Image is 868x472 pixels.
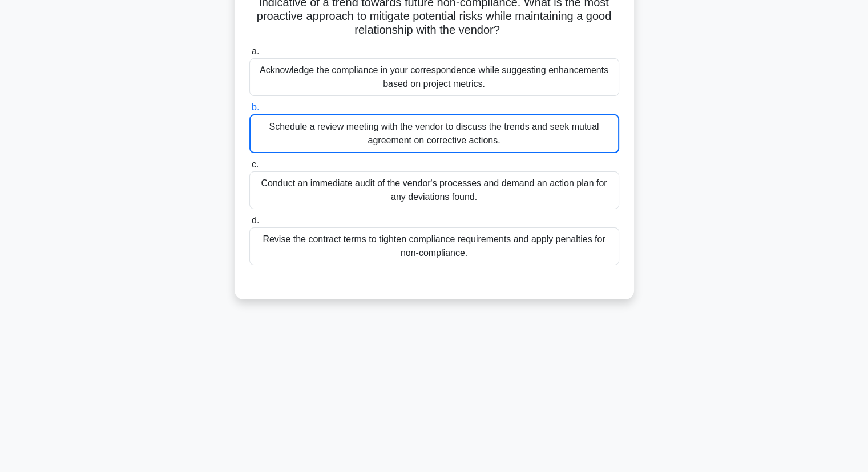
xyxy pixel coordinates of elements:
[249,58,619,96] div: Acknowledge the compliance in your correspondence while suggesting enhancements based on project ...
[252,159,259,169] span: c.
[249,114,619,153] div: Schedule a review meeting with the vendor to discuss the trends and seek mutual agreement on corr...
[252,215,259,225] span: d.
[249,171,619,209] div: Conduct an immediate audit of the vendor's processes and demand an action plan for any deviations...
[252,46,259,56] span: a.
[249,227,619,265] div: Revise the contract terms to tighten compliance requirements and apply penalties for non-compliance.
[252,102,259,112] span: b.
